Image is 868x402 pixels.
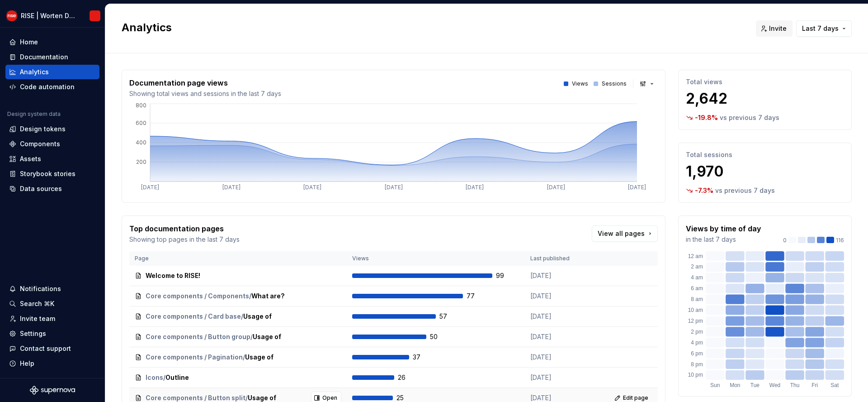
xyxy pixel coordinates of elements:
button: Help [5,356,99,371]
span: 37 [413,353,436,362]
span: Core components / Pagination [146,353,243,362]
p: -19.8 % [695,113,718,122]
span: Usage of [245,353,274,362]
text: 2 am [691,263,703,270]
span: Invite [769,24,787,33]
div: 116 [783,237,844,244]
span: Usage of [243,312,272,321]
text: 8 pm [691,361,703,368]
img: 9903b928-d555-49e9-94f8-da6655ab210d.png [6,10,17,21]
div: Assets [20,154,41,163]
tspan: [DATE] [466,184,484,191]
text: 8 am [691,296,703,302]
div: RISE | Worten Design System [21,11,79,20]
text: 12 am [688,253,703,259]
span: 50 [430,332,453,341]
tspan: [DATE] [385,184,403,191]
tspan: [DATE] [547,184,565,191]
p: -7.3 % [695,186,713,195]
p: Top documentation pages [129,223,240,234]
p: Showing top pages in the last 7 days [129,235,240,244]
p: [DATE] [530,332,598,341]
svg: Supernova Logo [30,386,75,395]
span: 77 [467,292,490,301]
span: / [241,312,243,321]
text: 2 pm [691,329,703,335]
span: Welcome to RISE! [146,271,200,280]
text: Sat [830,382,839,388]
p: 1,970 [686,163,844,181]
p: Views by time of day [686,223,761,234]
div: Design system data [7,110,61,118]
text: Tue [750,382,760,388]
a: Design tokens [5,122,99,136]
text: 4 pm [691,340,703,346]
div: Components [20,139,60,148]
p: 2,642 [686,90,844,108]
span: Icons [146,373,163,382]
p: [DATE] [530,292,598,301]
a: Assets [5,152,99,166]
span: / [243,353,245,362]
div: Data sources [20,184,62,193]
p: vs previous 7 days [715,186,775,195]
th: Page [129,251,347,266]
button: Contact support [5,341,99,356]
a: Data sources [5,182,99,196]
p: Sessions [602,80,627,87]
span: Edit page [623,394,648,402]
a: Documentation [5,50,99,64]
text: 6 pm [691,350,703,357]
tspan: [DATE] [628,184,646,191]
text: 10 pm [688,372,703,378]
tspan: [DATE] [141,184,159,191]
a: Invite team [5,311,99,326]
div: Storybook stories [20,169,75,178]
tspan: [DATE] [303,184,321,191]
text: 12 pm [688,318,703,324]
span: What are? [251,292,285,301]
div: Contact support [20,344,71,353]
p: Total views [686,77,844,86]
a: Home [5,35,99,49]
a: Settings [5,326,99,341]
text: 10 am [688,307,703,313]
p: [DATE] [530,353,598,362]
button: RISE | Worten Design SystemRISE | Worten Design System [2,6,103,25]
span: Open [322,394,337,402]
text: 4 am [691,274,703,281]
div: Analytics [20,67,49,77]
button: Notifications [5,282,99,296]
span: Core components / Components [146,292,249,301]
span: Outline [165,373,189,382]
div: Invite team [20,314,55,323]
tspan: 600 [136,120,146,126]
p: Documentation page views [129,77,281,88]
p: in the last 7 days [686,235,761,244]
text: Thu [790,382,800,388]
text: Fri [811,382,818,388]
span: Core components / Button group [146,332,250,341]
p: vs previous 7 days [720,113,779,122]
span: Core components / Card base [146,312,241,321]
text: Sun [710,382,720,388]
p: Views [572,80,588,87]
p: Total sessions [686,150,844,159]
text: Mon [730,382,740,388]
span: / [250,332,253,341]
text: 6 am [691,285,703,292]
p: Showing total views and sessions in the last 7 days [129,89,281,98]
div: Help [20,359,34,368]
h2: Analytics [122,20,745,35]
span: 57 [439,312,463,321]
tspan: 400 [136,139,146,146]
tspan: 200 [136,158,146,165]
span: Usage of [253,332,281,341]
a: Code automation [5,80,99,94]
a: Analytics [5,65,99,79]
span: / [249,292,251,301]
th: Views [347,251,525,266]
span: View all pages [598,229,645,238]
a: Storybook stories [5,167,99,181]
